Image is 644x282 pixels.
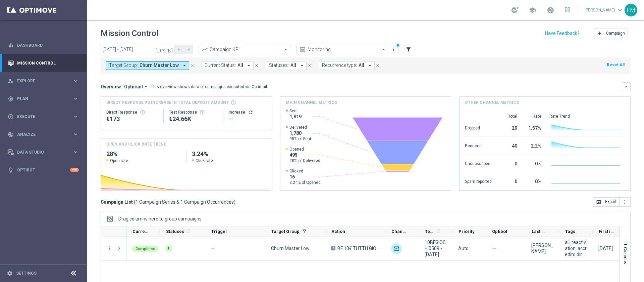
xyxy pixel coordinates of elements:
span: all, reactivation, accredito diretto, bonus free, low master [565,239,587,257]
i: keyboard_arrow_right [72,149,79,155]
span: Action [331,229,345,234]
span: Churn Master Low [271,245,310,251]
colored-tag: Completed [132,245,159,252]
span: All [237,63,243,68]
div: Analyze [8,131,72,137]
div: 0 [500,175,517,186]
span: Completed [136,247,155,251]
i: more_vert [107,245,113,251]
div: €24,657 [169,115,218,123]
h3: Campaign List [101,199,235,205]
span: First in Range [599,229,615,234]
div: 0 [500,158,517,168]
div: Bounced [465,140,492,151]
i: more_vert [622,199,628,205]
div: Dashboard [8,36,79,54]
span: 16 [289,174,321,180]
div: Total [500,114,517,119]
button: track_changes Analyze keyboard_arrow_right [7,132,79,137]
div: Dropped [465,122,492,133]
a: Settings [16,271,37,275]
button: open_in_browser Export [593,197,620,207]
span: Clicked [289,168,321,174]
h2: 28% [106,150,181,158]
a: [PERSON_NAME]keyboard_arrow_down [584,5,625,15]
span: 1 Campaign Series & 1 Campaign Occurrences [136,199,234,205]
div: Direct Response [106,110,158,115]
div: Mission Control [8,54,79,72]
span: 3.24% of Opened [289,180,321,185]
div: This overview shows data of campaigns executed via Optimail [151,84,267,90]
div: Paolo Martiradonna [531,242,553,254]
div: 40 [500,140,517,151]
button: more_vert [620,197,631,207]
button: Recurrence type: All arrow_drop_down [319,61,375,70]
button: Statuses: All arrow_drop_down [266,61,307,70]
i: filter_alt [406,46,412,52]
h4: OPEN AND CLICK RATE TREND [106,141,166,147]
input: Select date range [101,45,174,54]
i: close [375,63,380,68]
span: Analyze [17,132,72,136]
div: 1 [166,245,172,251]
img: Optimail [391,243,402,254]
button: close [254,62,260,69]
span: Target Group: [109,63,138,68]
span: 98% of Sent [289,136,311,142]
button: Optimail arrow_drop_down [122,84,151,90]
span: 495 [289,152,320,158]
button: Mission Control [7,61,79,66]
div: lightbulb Optibot +10 [7,167,79,173]
div: 0% [525,175,541,186]
span: Statuses: [269,63,289,68]
i: arrow_drop_down [246,63,252,69]
i: [DATE] [155,46,173,52]
span: 10BFGIOCHI0509 - 2025-09-05 [425,239,447,257]
span: Delivered [289,125,311,130]
i: refresh [185,229,191,234]
i: play_circle_outline [8,114,14,120]
span: Execute [17,115,72,119]
button: Data Studio keyboard_arrow_right [7,150,79,155]
div: Row Groups [118,216,202,221]
span: Optibot [492,229,507,234]
button: arrow_back [174,45,184,54]
i: gps_fixed [8,96,14,102]
span: 1,819 [289,114,302,120]
div: FM [625,4,637,16]
button: close [375,62,381,69]
i: equalizer [8,42,14,48]
i: arrow_drop_down [143,84,149,90]
span: ) [234,199,235,205]
i: keyboard_arrow_right [72,131,79,137]
i: lightbulb [8,167,14,173]
span: Current Status [132,229,149,234]
span: ( [134,199,136,205]
span: Last Modified By [532,229,548,234]
span: Recurrence type: [322,63,357,68]
button: person_search Explore keyboard_arrow_right [7,78,79,84]
h4: Other channel metrics [465,99,519,106]
div: Rate [525,114,541,119]
span: Target Group [271,229,300,234]
span: Calculate column [435,228,441,235]
h1: Mission Control [101,29,158,38]
span: Plan [17,97,72,101]
i: refresh [248,110,253,115]
i: keyboard_arrow_right [72,95,79,102]
div: Unsubscribed [465,158,492,168]
span: Tags [565,229,575,234]
i: keyboard_arrow_right [72,113,79,120]
button: [DATE] [154,45,174,55]
i: track_changes [8,131,14,137]
i: arrow_drop_down [181,63,187,69]
button: arrow_forward [184,45,193,54]
span: A [331,246,335,250]
button: Target Group: Churn Master Low arrow_drop_down [106,61,189,70]
i: more_vert [391,47,396,52]
div: Explore [8,78,72,84]
div: 2.2% [525,140,541,151]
